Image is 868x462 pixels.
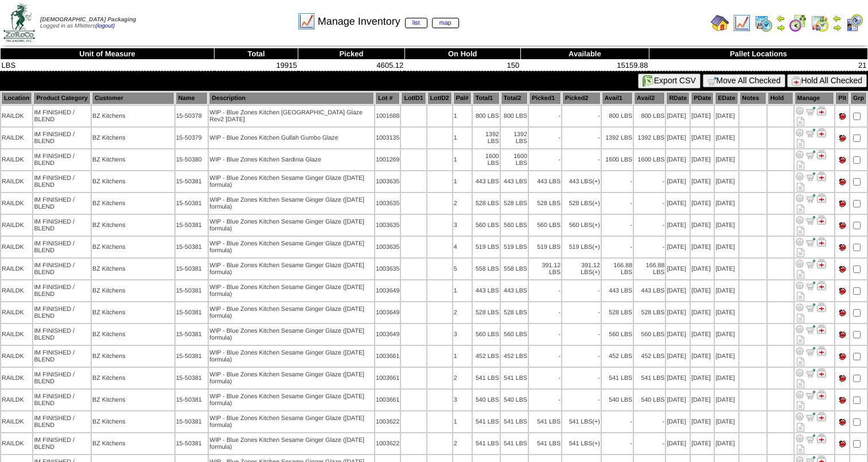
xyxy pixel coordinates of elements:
[176,92,208,105] th: Name
[806,303,815,312] img: Move
[838,330,847,339] img: Pallet tie not set
[754,14,773,32] img: calendarprod.gif
[715,193,738,214] td: [DATE]
[838,417,847,426] img: Pallet tie not set
[1,280,32,301] td: RAILDK
[401,92,426,105] th: LotID1
[838,439,847,448] img: Pallet tie not set
[453,259,472,279] td: 5
[3,3,35,42] img: zoroco-logo-small.webp
[209,106,374,126] td: WIP - Blue Zones Kitchen [GEOGRAPHIC_DATA] Glaze Rev2 [DATE]
[797,117,804,126] i: Note
[795,237,804,247] img: Adjust
[806,412,815,421] img: Move
[562,259,601,279] td: 391.12 LBS
[817,237,826,247] img: Manage Hold
[562,237,601,257] td: 519 LBS
[473,215,500,236] td: 560 LBS
[92,149,174,170] td: BZ Kitchens
[375,149,400,170] td: 1001269
[209,280,374,301] td: WIP - Blue Zones Kitchen Sesame Ginger Glaze ([DATE] formula)
[776,23,785,32] img: arrowright.gif
[453,128,472,148] td: 1
[176,171,208,192] td: 15-50381
[473,171,500,192] td: 443 LBS
[501,92,528,105] th: Total2
[691,193,714,214] td: [DATE]
[33,92,91,105] th: Product Category
[602,215,633,236] td: -
[520,48,649,60] th: Available
[473,259,500,279] td: 558 LBS
[473,280,500,301] td: 443 LBS
[817,390,826,399] img: Manage Hold
[838,352,847,361] img: Pallet tie not set
[817,325,826,334] img: Manage Hold
[375,171,400,192] td: 1003635
[806,128,815,137] img: Move
[33,259,91,279] td: IM FINISHED / BLEND
[634,215,665,236] td: -
[453,106,472,126] td: 1
[209,92,374,105] th: Description
[806,150,815,159] img: Move
[817,106,826,115] img: Manage Hold
[562,193,601,214] td: 528 LBS
[473,193,500,214] td: 528 LBS
[529,302,561,323] td: -
[1,60,215,71] td: LBS
[715,259,738,279] td: [DATE]
[529,215,561,236] td: 560 LBS
[715,92,738,105] th: EDate
[92,280,174,301] td: BZ Kitchens
[602,92,633,105] th: Avail1
[795,346,804,356] img: Adjust
[453,215,472,236] td: 3
[806,434,815,443] img: Move
[501,280,528,301] td: 443 LBS
[501,128,528,148] td: 1392 LBS
[40,17,136,23] span: [DEMOGRAPHIC_DATA] Packaging
[634,259,665,279] td: 166.88 LBS
[297,12,316,30] img: line_graph.gif
[562,302,601,323] td: -
[562,92,601,105] th: Picked2
[602,193,633,214] td: -
[806,237,815,247] img: Move
[768,92,793,105] th: Hold
[33,149,91,170] td: IM FINISHED / BLEND
[33,106,91,126] td: IM FINISHED / BLEND
[501,237,528,257] td: 519 LBS
[795,368,804,378] img: Adjust
[33,302,91,323] td: IM FINISHED / BLEND
[1,128,32,148] td: RAILDK
[797,270,804,279] i: Note
[838,264,847,274] img: Pallet tie not set
[1,149,32,170] td: RAILDK
[691,302,714,323] td: [DATE]
[795,259,804,268] img: Adjust
[92,237,174,257] td: BZ Kitchens
[529,237,561,257] td: 519 LBS
[1,92,32,105] th: Location
[691,149,714,170] td: [DATE]
[838,242,847,252] img: Pallet tie not set
[845,14,863,32] img: calendarcustomer.gif
[33,128,91,148] td: IM FINISHED / BLEND
[795,412,804,421] img: Adjust
[453,171,472,192] td: 1
[634,106,665,126] td: 800 LBS
[817,281,826,290] img: Manage Hold
[427,92,452,105] th: LotID2
[838,111,847,121] img: Pallet tie not set
[817,172,826,181] img: Manage Hold
[529,149,561,170] td: -
[432,18,459,28] a: map
[453,92,472,105] th: Pal#
[838,133,847,143] img: Pallet tie not set
[318,16,459,28] span: Manage Inventory
[787,74,867,87] button: Hold All Checked
[838,177,847,186] img: Pallet tie not set
[691,106,714,126] td: [DATE]
[501,149,528,170] td: 1600 LBS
